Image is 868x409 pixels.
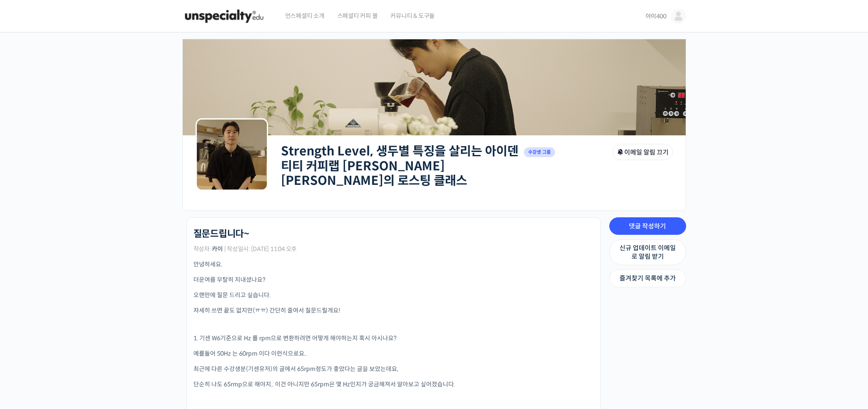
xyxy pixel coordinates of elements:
span: 수강생 그룹 [524,147,555,157]
a: 댓글 작성하기 [609,217,686,235]
img: Group logo of Strength Level, 생두별 특징을 살리는 아이덴티티 커피랩 윤원균 대표의 로스팅 클래스 [196,118,268,191]
span: 작성자: | 작성일시: [DATE] 11:04 오후 [193,246,297,252]
button: 이메일 알림 끄기 [612,144,673,160]
p: 최근에 다른 수강생분(기센유저)의 글에서 65rpm정도가 좋았다는 글을 보았는데요, [193,365,594,374]
p: 안녕하세요. [193,260,594,269]
a: 카이 [212,245,223,253]
p: 단순히 나도 65rmp으로 해야지.. 이건 아니지만 65rpm은 몇 Hz인지가 궁금해져서 알아보고 싶어졌습니다. [193,380,594,389]
a: 신규 업데이트 이메일로 알림 받기 [609,239,686,265]
p: 예를들어 50Hz 는 60rpm 이다 이런식으로요.. [193,349,594,358]
p: 자세히 쓰면 끝도 없지만(ㅠㅠ) 간단히 줄여서 질문드릴게요! [193,306,594,315]
a: 즐겨찾기 목록에 추가 [609,269,686,287]
p: 오랜만에 질문 드리고 싶습니다. [193,291,594,300]
span: 아이400 [646,12,666,20]
h1: 질문드립니다~ [193,228,249,240]
p: 1. 기센 W6기준으로 Hz 를 rpm으로 변환하려면 어떻게 해야하는지 혹시 아시나요? [193,334,594,343]
p: 더운여름 무탈히 지내셨나요? [193,275,594,284]
a: Strength Level, 생두별 특징을 살리는 아이덴티티 커피랩 [PERSON_NAME] [PERSON_NAME]의 로스팅 클래스 [281,143,518,188]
